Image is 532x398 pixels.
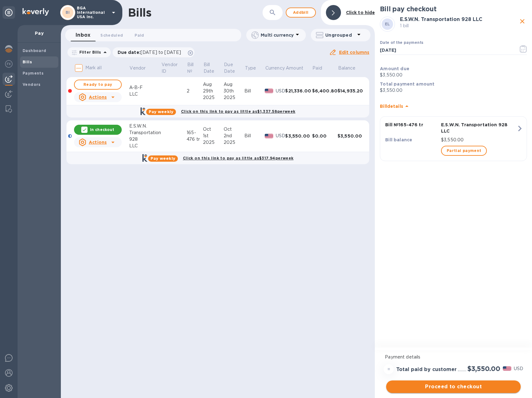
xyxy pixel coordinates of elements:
[441,137,517,143] p: $3,550.00
[181,109,295,114] b: Click on this link to pay as little as $1,337.58 per week
[339,50,370,55] u: Edit columns
[151,156,175,161] b: Pay weekly
[204,61,223,75] span: Bill Date
[135,32,144,39] span: Paid
[312,133,338,139] div: $0.00
[265,65,285,71] p: Currency
[129,84,161,91] div: A-B-F
[203,133,224,139] div: 1st
[23,48,46,53] b: Dashboard
[224,81,244,88] div: Aug
[244,88,265,94] div: Bill
[89,95,107,100] u: Actions
[380,66,409,71] b: Amount due
[203,88,224,94] div: 29th
[129,143,161,149] div: LLC
[224,126,244,133] div: Oct
[162,61,186,75] span: Vendor ID
[503,366,511,371] img: USD
[129,136,161,143] div: 928
[384,364,394,374] div: =
[338,65,356,71] p: Balance
[77,50,101,55] p: Filter Bills
[183,156,294,160] b: Click on this link to pay as little as $317.94 per week
[245,65,264,71] span: Type
[23,82,41,87] b: Vendors
[380,41,423,45] label: Date of the payments
[149,109,173,114] b: Pay weekly
[467,365,500,373] h2: $3,550.00
[129,129,161,136] div: Transportation
[128,6,151,19] h1: Bills
[74,80,122,90] button: Ready to pay
[385,354,522,360] p: Payment details
[187,61,202,75] span: Bill №
[162,61,178,75] p: Vendor ID
[447,147,481,154] span: Partial payment
[224,61,236,75] p: Due Date
[89,140,107,145] u: Actions
[518,17,527,26] button: close
[23,60,32,64] b: Bills
[90,127,114,132] p: In checkout
[203,94,224,101] div: 2025
[80,81,116,88] span: Ready to pay
[385,137,439,143] p: Bill balance
[386,380,521,393] button: Proceed to checkout
[285,133,312,139] div: $3,550.00
[441,146,487,156] button: Partial payment
[23,30,56,36] p: Pay
[338,133,364,139] div: $3,550.00
[385,22,390,26] b: EL
[224,61,244,75] span: Due Date
[400,16,482,22] b: E.S.W.N. Transportation 928 LLC
[325,32,355,38] p: Ungrouped
[346,10,375,15] b: Click to hide
[380,81,434,86] b: Total payment amount
[396,367,457,373] h3: Total paid by customer
[224,94,244,101] div: 2025
[23,8,49,16] img: Logo
[380,72,527,78] p: $3,550.00
[265,134,273,138] img: USD
[291,9,310,16] span: Add bill
[380,5,527,13] h2: Bill pay checkout
[224,133,244,139] div: 2nd
[203,126,224,133] div: Oct
[203,139,224,146] div: 2025
[224,139,244,146] div: 2025
[338,88,364,94] div: $14,935.20
[66,10,70,15] b: BI
[285,88,312,94] div: $21,336.00
[312,88,338,94] div: $6,400.80
[245,65,256,71] p: Type
[400,23,518,29] p: 1 bill
[441,122,517,134] p: E.S.W.N. Transportation 928 LLC
[380,104,403,109] b: Bill details
[286,8,316,18] button: Addbill
[312,65,322,71] p: Paid
[113,47,195,57] div: Due date:[DATE] to [DATE]
[187,129,203,143] div: 165-476 tr
[514,365,523,372] p: USD
[187,88,203,94] div: 2
[203,81,224,88] div: Aug
[77,6,108,19] p: BGA International USA Inc.
[76,31,90,39] span: Inbox
[187,61,194,75] p: Bill №
[244,133,265,139] div: Bill
[276,88,285,94] p: USD
[286,65,311,71] span: Amount
[391,383,516,390] span: Proceed to checkout
[100,32,123,39] span: Scheduled
[380,87,527,94] p: $3,550.00
[129,91,161,97] div: LLC
[265,89,273,93] img: USD
[3,6,15,19] div: Unpin categories
[338,65,364,71] span: Balance
[5,60,13,68] img: Foreign exchange
[286,65,303,71] p: Amount
[380,116,527,161] button: Bill №165-476 trE.S.W.N. Transportation 928 LLCBill balance$3,550.00Partial payment
[380,96,527,116] div: Billdetails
